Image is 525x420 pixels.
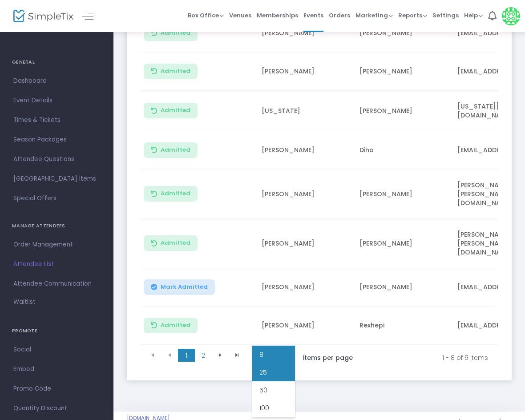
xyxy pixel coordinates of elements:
[212,349,229,362] span: Go to the next page
[372,349,488,367] kendo-pager-info: 1 - 8 of 9 items
[12,322,101,340] h4: PROMOTE
[354,307,452,345] td: Rexhepi
[257,4,298,27] span: Memberships
[13,383,100,395] span: Promo Code
[354,131,452,170] td: Dino
[217,351,224,359] span: Go to the next page
[259,386,267,395] span: 50
[161,239,190,246] span: Admitted
[13,239,100,250] span: Order Management
[144,25,198,41] button: Admitted
[12,53,101,71] h4: GENERAL
[355,11,393,20] span: Marketing
[398,11,427,20] span: Reports
[161,68,190,75] span: Admitted
[303,353,353,362] label: items per page
[464,11,483,20] span: Help
[161,322,190,329] span: Admitted
[13,278,100,290] span: Attendee Communication
[13,403,100,414] span: Quantity Discount
[12,217,101,235] h4: MANAGE ATTENDEES
[354,219,452,268] td: [PERSON_NAME]
[178,349,195,362] span: Page 1
[161,190,190,197] span: Admitted
[256,14,354,52] td: [PERSON_NAME]
[259,404,269,412] span: 100
[161,107,190,114] span: Admitted
[259,350,263,359] span: 8
[13,134,100,145] span: Season Packages
[161,146,190,153] span: Admitted
[354,268,452,307] td: [PERSON_NAME]
[229,349,246,362] span: Go to the last page
[303,4,323,27] span: Events
[144,235,198,251] button: Admitted
[161,283,208,291] span: Mark Admitted
[13,298,36,307] span: Waitlist
[144,142,198,158] button: Admitted
[13,114,100,126] span: Times & Tickets
[354,14,452,52] td: [PERSON_NAME]
[256,219,354,268] td: [PERSON_NAME]
[229,4,251,27] span: Venues
[13,173,100,185] span: [GEOGRAPHIC_DATA] Items
[144,279,215,295] button: Mark Admitted
[256,170,354,219] td: [PERSON_NAME]
[188,11,224,20] span: Box Office
[354,170,452,219] td: [PERSON_NAME]
[144,103,198,118] button: Admitted
[144,64,198,79] button: Admitted
[256,91,354,131] td: [US_STATE]
[354,52,452,91] td: [PERSON_NAME]
[13,95,100,106] span: Event Details
[195,349,212,362] span: Page 2
[13,153,100,165] span: Attendee Questions
[256,268,354,307] td: [PERSON_NAME]
[13,193,100,204] span: Special Offers
[234,351,241,359] span: Go to the last page
[329,4,350,27] span: Orders
[144,318,198,333] button: Admitted
[256,307,354,345] td: [PERSON_NAME]
[13,344,100,355] span: Social
[13,363,100,375] span: Embed
[161,29,190,36] span: Admitted
[354,91,452,131] td: [PERSON_NAME]
[256,131,354,170] td: [PERSON_NAME]
[432,4,459,27] span: Settings
[144,186,198,202] button: Admitted
[13,258,100,270] span: Attendee List
[13,75,100,87] span: Dashboard
[256,52,354,91] td: [PERSON_NAME]
[259,368,267,377] span: 25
